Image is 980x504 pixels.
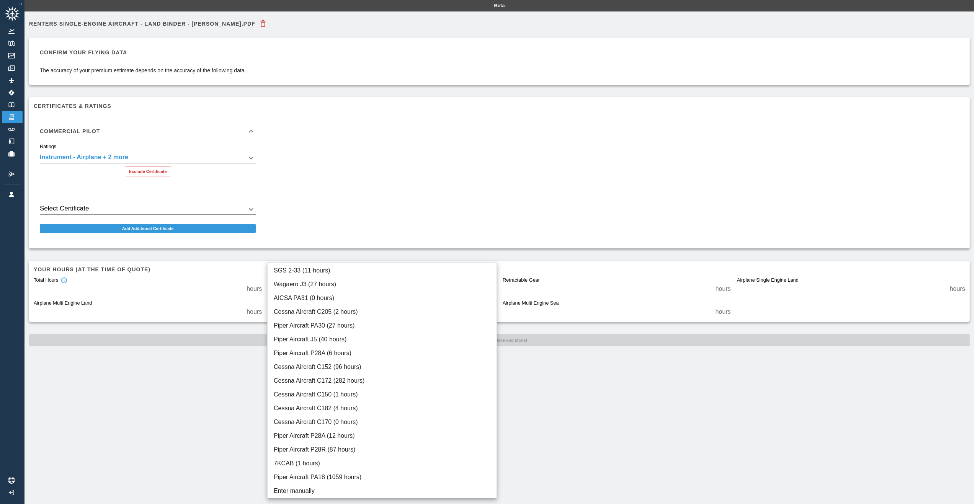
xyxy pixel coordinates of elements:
[268,470,497,484] li: Piper Aircraft PA18 (1059 hours)
[268,277,497,291] li: Wagaero J3 (27 hours)
[268,360,497,374] li: Cessna Aircraft C152 (96 hours)
[268,264,497,277] li: SGS 2-33 (11 hours)
[268,374,497,388] li: Cessna Aircraft C172 (282 hours)
[268,291,497,305] li: AICSA PA31 (0 hours)
[268,333,497,346] li: Piper Aircraft J5 (40 hours)
[268,457,497,470] li: 7KCAB (1 hours)
[268,305,497,319] li: Cessna Aircraft C205 (2 hours)
[268,388,497,401] li: Cessna Aircraft C150 (1 hours)
[268,443,497,457] li: Piper Aircraft P28R (87 hours)
[268,319,497,333] li: Piper Aircraft PA30 (27 hours)
[268,415,497,429] li: Cessna Aircraft C170 (0 hours)
[268,401,497,415] li: Cessna Aircraft C182 (4 hours)
[268,346,497,360] li: Piper Aircraft P28A (6 hours)
[268,429,497,443] li: Piper Aircraft P28A (12 hours)
[268,484,497,498] li: Enter manually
